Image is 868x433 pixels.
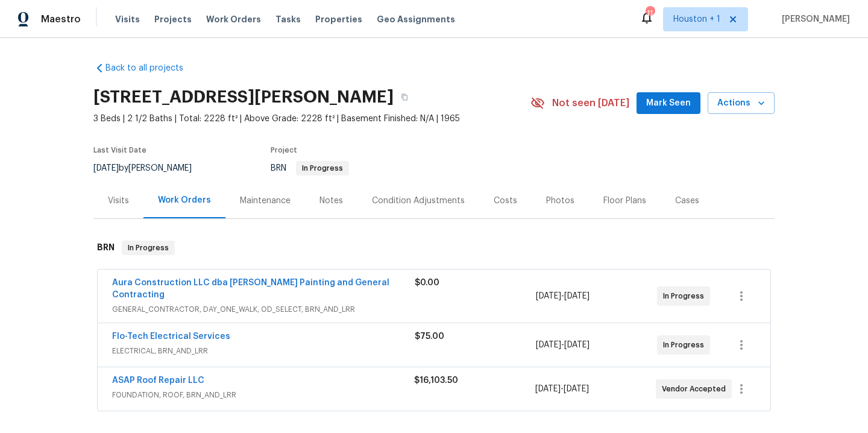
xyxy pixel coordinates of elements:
a: Aura Construction LLC dba [PERSON_NAME] Painting and General Contracting [112,279,389,299]
div: Photos [546,195,574,207]
span: In Progress [663,290,709,302]
span: Projects [154,13,192,25]
a: Back to all projects [93,62,209,74]
span: Work Orders [206,13,261,25]
h2: [STREET_ADDRESS][PERSON_NAME] [93,91,394,103]
span: [DATE] [535,385,561,393]
span: GENERAL_CONTRACTOR, DAY_ONE_WALK, OD_SELECT, BRN_AND_LRR [112,303,415,315]
span: Properties [315,13,362,25]
span: In Progress [123,242,174,254]
span: - [536,290,590,302]
span: [DATE] [564,385,589,393]
div: Condition Adjustments [372,195,465,207]
div: Maintenance [240,195,291,207]
span: [DATE] [536,292,561,300]
span: FOUNDATION, ROOF, BRN_AND_LRR [112,389,414,401]
div: Notes [319,195,343,207]
span: Not seen [DATE] [552,97,629,109]
button: Actions [708,92,775,115]
span: [DATE] [536,341,561,349]
span: In Progress [297,165,348,172]
span: Vendor Accepted [662,383,731,395]
a: ASAP Roof Repair LLC [112,376,204,385]
button: Copy Address [394,86,415,108]
span: - [536,339,590,351]
span: Project [271,147,297,154]
span: Maestro [41,13,81,25]
span: Visits [115,13,140,25]
button: Mark Seen [637,92,700,115]
div: Costs [494,195,517,207]
div: BRN In Progress [93,229,775,267]
div: Work Orders [158,194,211,206]
span: Geo Assignments [377,13,455,25]
span: Last Visit Date [93,147,146,154]
span: Mark Seen [646,96,691,111]
h6: BRN [97,241,115,255]
span: Houston + 1 [673,13,720,25]
span: [DATE] [564,292,590,300]
span: $75.00 [415,332,444,341]
span: [PERSON_NAME] [777,13,850,25]
span: $0.00 [415,279,439,287]
a: Flo-Tech Electrical Services [112,332,230,341]
span: Tasks [275,15,301,24]
div: 11 [646,7,654,19]
span: BRN [271,164,349,172]
span: - [535,383,589,395]
span: Actions [717,96,765,111]
div: Visits [108,195,129,207]
div: Floor Plans [603,195,646,207]
span: $16,103.50 [414,376,458,385]
span: 3 Beds | 2 1/2 Baths | Total: 2228 ft² | Above Grade: 2228 ft² | Basement Finished: N/A | 1965 [93,113,530,125]
div: by [PERSON_NAME] [93,161,206,175]
span: [DATE] [93,164,119,172]
span: ELECTRICAL, BRN_AND_LRR [112,345,415,357]
div: Cases [675,195,699,207]
span: [DATE] [564,341,590,349]
span: In Progress [663,339,709,351]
